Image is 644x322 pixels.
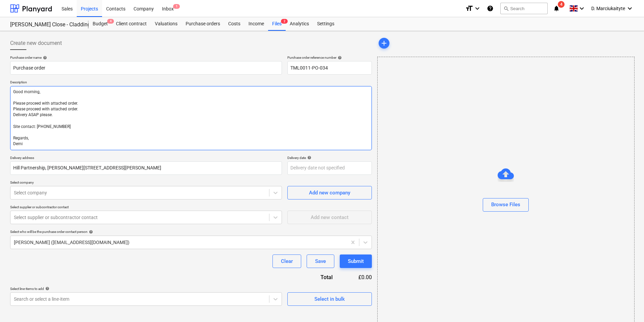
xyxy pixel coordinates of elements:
[348,257,364,266] div: Submit
[10,287,282,291] div: Select line-items to add
[578,4,586,12] i: keyboard_arrow_down
[591,6,625,11] span: D. Marciukaityte
[286,17,313,31] a: Analytics
[313,17,338,31] a: Settings
[306,156,311,160] span: help
[503,6,509,11] span: search
[42,56,47,60] span: help
[173,4,180,9] span: 1
[558,1,565,8] span: 4
[10,55,282,60] div: Purchase order name
[182,17,224,31] a: Purchase orders
[473,4,481,12] i: keyboard_arrow_down
[89,17,112,31] div: Budget
[491,200,520,209] div: Browse Files
[287,186,372,199] button: Add new company
[10,205,282,211] p: Select supplier or subcontractor contact
[10,230,372,234] div: Select who will be the purchase order contact person
[343,273,372,281] div: £0.00
[10,21,80,28] div: [PERSON_NAME] Close - Cladding
[107,19,114,24] span: 4
[44,287,49,291] span: help
[287,61,372,75] input: Reference number
[315,257,326,266] div: Save
[281,19,288,24] span: 2
[10,61,282,75] input: Document name
[314,295,345,303] div: Select in bulk
[287,161,372,175] input: Delivery date not specified
[553,4,560,12] i: notifications
[626,4,634,12] i: keyboard_arrow_down
[89,17,112,31] a: Budget4
[287,55,372,60] div: Purchase order reference number
[309,188,350,197] div: Add new company
[10,156,282,161] p: Delivery address
[268,17,286,31] a: Files2
[483,198,529,212] button: Browse Files
[10,161,282,175] input: Delivery address
[224,17,244,31] a: Costs
[88,230,93,234] span: help
[272,254,301,268] button: Clear
[287,156,372,160] div: Delivery date
[10,86,372,150] textarea: Good morning, Please proceed with attached order. Please proceed with attached order. Delivery AS...
[112,17,151,31] a: Client contract
[487,4,494,12] i: Knowledge base
[10,39,62,47] span: Create new document
[380,39,388,47] span: add
[281,257,293,266] div: Clear
[465,4,473,12] i: format_size
[340,254,372,268] button: Submit
[307,254,334,268] button: Save
[336,56,342,60] span: help
[284,273,343,281] div: Total
[244,17,268,31] a: Income
[10,180,282,186] p: Select company
[151,17,182,31] a: Valuations
[10,80,372,86] p: Description
[287,292,372,306] button: Select in bulk
[268,17,286,31] div: Files
[500,3,548,14] button: Search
